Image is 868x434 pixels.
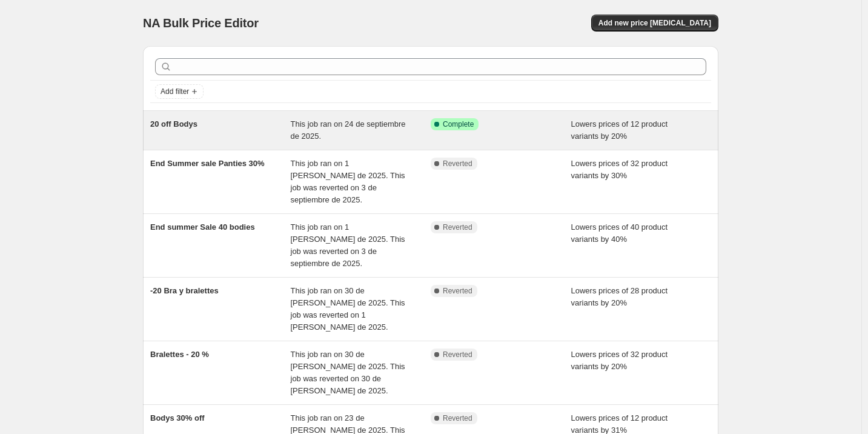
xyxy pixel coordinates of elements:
[143,16,259,30] span: NA Bulk Price Editor
[150,222,255,232] span: End summer Sale 40 bodies
[443,119,474,129] span: Complete
[571,350,668,371] span: Lowers prices of 32 product variants by 20%
[291,159,405,204] span: This job ran on 1 [PERSON_NAME] de 2025. This job was reverted on 3 de septiembre de 2025.
[443,286,472,296] span: Reverted
[150,286,219,295] span: -20 Bra y bralettes
[291,286,405,332] span: This job ran on 30 de [PERSON_NAME] de 2025. This job was reverted on 1 [PERSON_NAME] de 2025.
[571,159,668,180] span: Lowers prices of 32 product variants by 30%
[443,413,472,423] span: Reverted
[443,222,472,232] span: Reverted
[443,350,472,359] span: Reverted
[291,119,406,141] span: This job ran on 24 de septiembre de 2025.
[571,222,668,244] span: Lowers prices of 40 product variants by 40%
[591,15,718,32] button: Add new price [MEDICAL_DATA]
[571,119,668,141] span: Lowers prices of 12 product variants by 20%
[155,84,204,99] button: Add filter
[291,222,405,268] span: This job ran on 1 [PERSON_NAME] de 2025. This job was reverted on 3 de septiembre de 2025.
[150,119,197,129] span: 20 off Bodys
[598,18,711,28] span: Add new price [MEDICAL_DATA]
[443,159,472,169] span: Reverted
[291,350,405,395] span: This job ran on 30 de [PERSON_NAME] de 2025. This job was reverted on 30 de [PERSON_NAME] de 2025.
[150,159,265,168] span: End Summer sale Panties 30%
[571,286,668,307] span: Lowers prices of 28 product variants by 20%
[150,350,209,359] span: Bralettes - 20 %
[161,87,189,96] span: Add filter
[150,413,205,422] span: Bodys 30% off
